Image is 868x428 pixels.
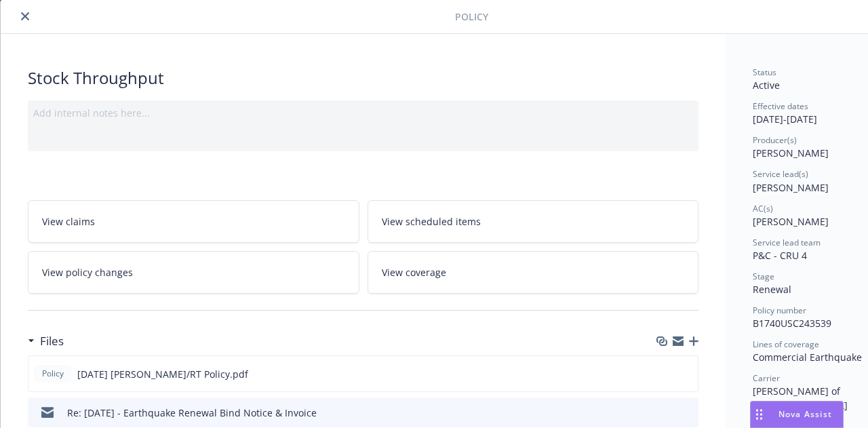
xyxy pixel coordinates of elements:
span: AC(s) [753,203,773,214]
span: Service lead(s) [753,168,808,180]
span: [PERSON_NAME] [753,181,829,194]
span: Active [753,79,780,92]
button: close [17,8,33,24]
span: Policy [455,9,488,24]
a: View policy changes [28,251,359,294]
span: B1740USC243539 [753,317,831,330]
span: [PERSON_NAME] [753,147,829,159]
span: Renewal [753,283,791,296]
span: P&C - CRU 4 [753,249,807,262]
span: View coverage [382,265,446,279]
button: Nova Assist [750,401,844,428]
span: [PERSON_NAME] [753,215,829,228]
h3: Files [40,332,64,350]
span: Nova Assist [778,408,832,420]
span: Policy number [753,305,806,316]
div: Stock Throughput [28,66,698,90]
span: Status [753,66,776,78]
button: preview file [681,406,693,420]
span: [PERSON_NAME] of [GEOGRAPHIC_DATA] [753,385,848,412]
button: download file [659,406,670,420]
div: Re: [DATE] - Earthquake Renewal Bind Notice & Invoice [67,406,317,420]
span: View scheduled items [382,214,481,229]
span: Carrier [753,372,780,384]
span: View policy changes [42,265,133,279]
span: [DATE] [PERSON_NAME]/RT Policy.pdf [77,367,248,381]
div: Drag to move [751,402,768,427]
button: download file [658,367,669,381]
span: Commercial Earthquake [753,351,862,364]
span: Policy [39,368,66,380]
div: Add internal notes here... [33,106,693,120]
span: Effective dates [753,100,808,112]
span: Service lead team [753,237,821,248]
button: preview file [680,367,692,381]
a: View coverage [368,251,699,294]
a: View claims [28,200,359,243]
span: Producer(s) [753,134,797,146]
div: Files [28,332,64,350]
span: Stage [753,271,774,282]
a: View scheduled items [368,200,699,243]
span: Lines of coverage [753,338,819,350]
span: View claims [42,214,95,229]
